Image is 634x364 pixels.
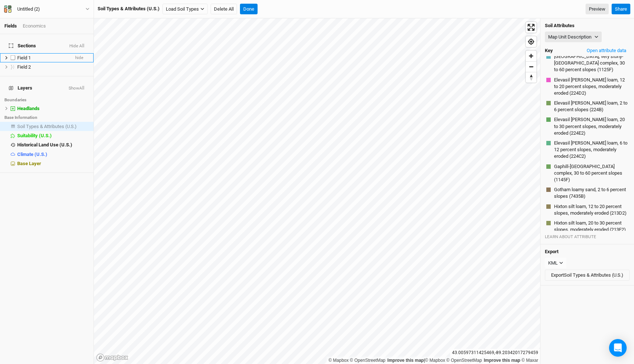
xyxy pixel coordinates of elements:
div: Headlands [17,106,89,112]
a: OpenStreetMap [350,358,386,363]
span: Sections [9,43,36,49]
button: Open attribute data [583,45,630,56]
span: Soil Types & Attributes (U.S.) [17,124,77,129]
span: Layers [9,85,32,91]
a: OpenStreetMap [447,358,482,363]
button: ExportSoil Types & Attributes (U.S.) [545,270,630,281]
a: Maxar [521,358,538,363]
button: Zoom in [526,51,536,61]
div: Base Layer [17,161,89,167]
a: Improve this map [484,358,520,363]
div: Field 2 [17,64,89,70]
span: Field 1 [17,55,31,61]
div: Soil Types & Attributes (U.S.) [17,124,89,130]
button: Enter fullscreen [526,22,536,33]
a: Mapbox [328,358,349,363]
div: Soil Types & Attributes (U.S.) [98,6,160,12]
button: Hixton silt loam, 20 to 30 percent slopes, moderately eroded (213E2) [554,219,628,233]
a: Preview [586,4,609,15]
button: [GEOGRAPHIC_DATA], very stony-[GEOGRAPHIC_DATA] complex, 30 to 60 percent slopes (1125F) [554,53,628,74]
button: Done [240,4,258,15]
span: Headlands [17,106,40,111]
a: Improve this map [387,358,424,363]
div: Untitled (2) [17,6,40,13]
button: Share [612,4,630,15]
div: | [328,357,538,364]
span: Climate (U.S.) [17,152,47,157]
div: Open Intercom Messenger [609,339,627,357]
span: Field 2 [17,64,31,70]
button: Elevasil [PERSON_NAME] loam, 12 to 20 percent slopes, moderately eroded (224D2) [554,76,628,97]
button: Hide All [69,44,85,49]
span: Historical Land Use (U.S.) [17,142,72,148]
button: KML [545,258,566,269]
canvas: Map [94,18,540,364]
div: Climate (U.S.) [17,152,89,157]
div: KML [548,259,558,267]
h4: Soil Attributes [545,23,630,29]
button: Gaphill-[GEOGRAPHIC_DATA] complex, 30 to 60 percent slopes (1145F) [554,163,628,184]
div: LEARN ABOUT ATTRIBUTE [545,234,630,240]
button: Map Unit Description [545,32,602,43]
a: Mapbox [425,358,445,363]
button: Untitled (2) [4,5,90,13]
span: Suitability (U.S.) [17,133,52,138]
a: Fields [4,23,17,29]
button: Gotham loamy sand, 2 to 6 percent slopes (7435B) [554,186,628,200]
button: ShowAll [68,86,85,91]
div: Suitability (U.S.) [17,133,89,139]
h4: Export [545,249,630,255]
button: Elevasil [PERSON_NAME] loam, 20 to 30 percent slopes, moderately eroded (224E2) [554,116,628,137]
button: Delete All [211,4,237,15]
div: Historical Land Use (U.S.) [17,142,89,148]
div: Field 1 [17,55,69,61]
span: Reset bearing to north [526,72,536,83]
button: Elevasil [PERSON_NAME] loam, 2 to 6 percent slopes (224B) [554,99,628,113]
div: Economics [23,23,46,29]
span: Zoom out [526,62,536,72]
span: hide [75,53,83,62]
button: Elevasil [PERSON_NAME] loam, 6 to 12 percent slopes, moderately eroded (224C2) [554,139,628,160]
h4: Key [545,48,553,54]
button: Find my location [526,36,536,47]
button: Hixton silt loam, 12 to 20 percent slopes, moderately eroded (213D2) [554,203,628,217]
div: 43.00597311425469 , -89.20342017279459 [450,349,540,357]
a: Mapbox logo [96,353,128,362]
button: Reset bearing to north [526,72,536,83]
button: Load Soil Types [163,4,208,15]
span: Base Layer [17,161,41,166]
button: Zoom out [526,61,536,72]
